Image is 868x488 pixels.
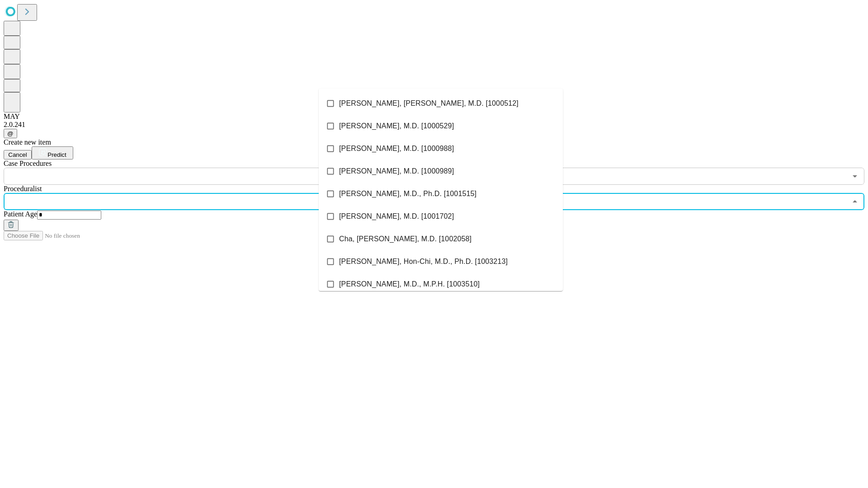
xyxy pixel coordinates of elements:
[4,113,864,121] div: MAY
[32,146,73,160] button: Predict
[339,166,454,177] span: [PERSON_NAME], M.D. [1000989]
[849,195,861,208] button: Close
[339,98,519,109] span: [PERSON_NAME], [PERSON_NAME], M.D. [1000512]
[849,170,861,183] button: Open
[339,211,454,222] span: [PERSON_NAME], M.D. [1001702]
[4,129,17,138] button: @
[4,121,864,129] div: 2.0.241
[339,256,508,267] span: [PERSON_NAME], Hon-Chi, M.D., Ph.D. [1003213]
[339,121,454,131] span: [PERSON_NAME], M.D. [1000529]
[47,151,66,158] span: Predict
[7,130,14,137] span: @
[4,210,37,218] span: Patient Age
[339,234,472,244] span: Cha, [PERSON_NAME], M.D. [1002058]
[4,150,32,160] button: Cancel
[8,151,27,158] span: Cancel
[4,185,42,192] span: Proceduralist
[339,143,454,154] span: [PERSON_NAME], M.D. [1000988]
[4,160,52,167] span: Scheduled Procedure
[339,188,476,199] span: [PERSON_NAME], M.D., Ph.D. [1001515]
[339,279,480,290] span: [PERSON_NAME], M.D., M.P.H. [1003510]
[4,138,51,146] span: Create new item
